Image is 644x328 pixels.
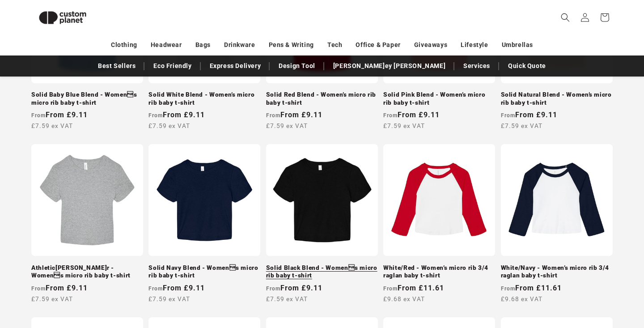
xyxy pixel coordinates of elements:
[195,37,211,53] a: Bags
[502,37,533,53] a: Umbrellas
[356,37,400,53] a: Office & Paper
[266,264,378,280] a: Solid Black Blend - Womens micro rib baby t-shirt
[224,37,255,53] a: Drinkware
[266,91,378,106] a: Solid Red Blend - Women’s micro rib baby t-shirt
[329,58,450,74] a: [PERSON_NAME]ey [PERSON_NAME]
[461,37,488,53] a: Lifestyle
[93,58,140,74] a: Best Sellers
[501,91,613,106] a: Solid Natural Blend - Women’s micro rib baby t-shirt
[31,4,94,32] img: Custom Planet
[149,58,196,74] a: Eco Friendly
[205,58,266,74] a: Express Delivery
[148,264,260,280] a: Solid Navy Blend - Womens micro rib baby t-shirt
[269,37,314,53] a: Pens & Writing
[31,91,143,106] a: Solid Baby Blue Blend - Womens micro rib baby t-shirt
[414,37,447,53] a: Giveaways
[148,91,260,106] a: Solid White Blend - Women’s micro rib baby t-shirt
[274,58,320,74] a: Design Tool
[31,264,143,280] a: Athletic[PERSON_NAME]r - Womens micro rib baby t-shirt
[555,8,575,27] summary: Search
[459,58,495,74] a: Services
[383,91,495,106] a: Solid Pink Blend - Women’s micro rib baby t-shirt
[327,37,342,53] a: Tech
[111,37,137,53] a: Clothing
[504,58,551,74] a: Quick Quote
[151,37,182,53] a: Headwear
[383,264,495,280] a: White/Red - Women’s micro rib 3/4 raglan baby t-shirt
